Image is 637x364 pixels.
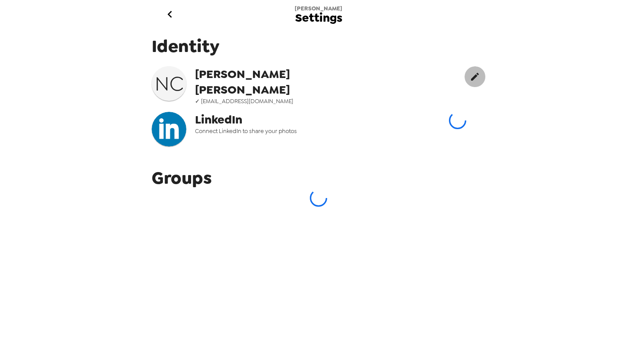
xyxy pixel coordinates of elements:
button: edit [465,66,485,87]
span: ✓ [EMAIL_ADDRESS][DOMAIN_NAME] [195,97,370,105]
span: LinkedIn [195,112,370,127]
span: [PERSON_NAME] [PERSON_NAME] [195,66,370,97]
span: Connect LinkedIn to share your photos [195,127,370,135]
span: Settings [295,12,342,24]
img: headshotImg [152,112,186,146]
span: Identity [152,35,485,58]
span: Groups [152,166,212,189]
span: [PERSON_NAME] [295,5,342,12]
h3: N C [152,71,186,96]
